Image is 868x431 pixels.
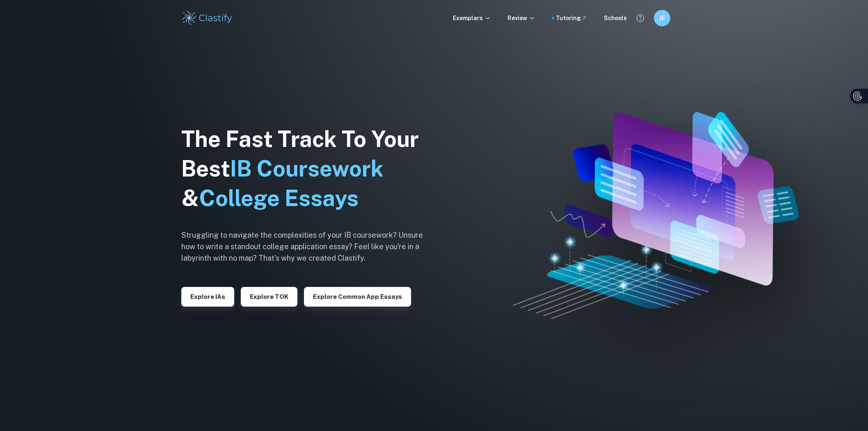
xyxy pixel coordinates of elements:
a: Explore IAs [181,292,234,300]
h6: JE [658,14,667,23]
button: Explore TOK [241,287,297,307]
button: Explore IAs [181,287,234,307]
a: Schools [604,14,627,23]
a: Explore Common App essays [304,292,411,300]
img: Clastify logo [181,10,233,26]
button: Help and Feedback [633,11,647,25]
span: IB Coursework [230,156,384,181]
button: Explore Common App essays [304,287,411,307]
p: Review [507,14,535,23]
img: Clastify hero [513,112,799,319]
h6: Struggling to navigate the complexities of your IB coursework? Unsure how to write a standout col... [181,229,436,264]
a: Explore TOK [241,292,297,300]
a: Tutoring [556,14,587,23]
span: College Essays [199,185,359,211]
p: Exemplars [453,14,491,23]
h1: The Fast Track To Your Best & [181,124,436,213]
button: JE [654,10,670,26]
